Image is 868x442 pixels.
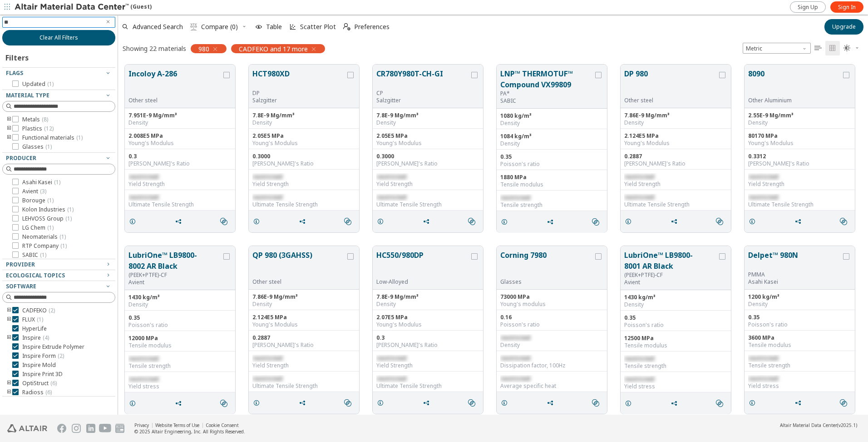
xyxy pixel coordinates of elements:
span: Software [6,282,36,290]
div: Density [624,301,727,308]
span: Metals [22,116,48,123]
span: ( 1 ) [45,143,52,151]
button: DP 980 [624,68,717,97]
span: Inspire Form [22,352,64,360]
button: Software [2,281,115,292]
span: ( 1 ) [47,224,54,231]
button: Theme [840,41,863,55]
i:  [344,218,351,225]
div: Poisson's ratio [500,161,603,168]
div: Ultimate Tensile Strength [748,201,851,208]
span: Producer [6,154,36,162]
div: Density [748,301,851,308]
div: Filters [2,45,33,67]
button: CR780Y980T-CH-GI [376,68,469,90]
div: Poisson's ratio [624,321,727,329]
span: ( 12 ) [44,125,54,132]
div: [PERSON_NAME]'s Ratio [252,160,355,167]
span: Altair Material Data Center [780,422,837,428]
button: LNP™ THERMOTUF™ Compound VX99809 [500,68,593,90]
i: toogle group [6,389,12,396]
button: Similar search [216,212,235,231]
div: Low-Alloyed [376,278,469,286]
span: restricted [624,355,654,362]
button: Similar search [836,394,855,412]
div: Other steel [252,278,345,286]
button: Similar search [588,213,607,231]
span: restricted [500,354,530,362]
button: Share [295,394,314,412]
button: Similar search [588,394,607,412]
button: Provider [2,259,115,270]
span: restricted [500,334,530,342]
button: Details [497,213,516,231]
button: Details [621,394,640,412]
div: 0.3 [128,153,232,160]
div: 73000 MPa [500,293,603,301]
button: Details [745,394,764,412]
div: Tensile strength [128,362,232,370]
div: Yield stress [748,382,851,390]
button: Similar search [464,394,483,412]
span: CADFEKO and 17 more [239,45,308,53]
button: HC550/980DP [376,250,469,278]
div: [PERSON_NAME]'s Ratio [748,160,851,167]
div: 0.2887 [252,334,355,342]
span: ( 1 ) [47,196,54,204]
i:  [344,399,351,407]
div: (PEEK+PTFE)-CF [128,271,222,279]
div: © 2025 Altair Engineering, Inc. All Rights Reserved. [134,428,245,435]
div: Density [376,301,479,308]
div: Yield stress [128,383,232,390]
span: HyperLife [22,325,47,332]
span: 980 [198,45,209,53]
span: Upgrade [832,23,856,30]
div: 2.05E5 MPa [252,132,355,140]
div: CP [376,90,469,97]
div: Ultimate Tensile Strength [376,201,479,208]
button: Similar search [464,212,483,231]
a: Website Terms of Use [155,422,199,428]
span: restricted [128,173,158,181]
button: Incoloy A-286 [128,68,222,97]
span: Avient [22,188,46,195]
span: LEHVOSS Group [22,215,72,222]
span: restricted [252,375,282,382]
i: toogle group [6,316,12,323]
i:  [468,218,475,225]
a: Privacy [134,422,149,428]
button: Share [419,394,438,412]
div: Poisson's ratio [500,321,603,328]
div: Young's Modulus [624,140,727,147]
div: Other steel [128,97,222,104]
button: Share [542,213,562,231]
div: 3600 MPa [748,334,851,342]
span: ( 3 ) [40,187,46,195]
div: [PERSON_NAME]'s Ratio [624,160,727,167]
div: Other Aluminium [748,97,841,104]
div: Tensile strength [500,201,603,209]
div: 2.124E5 MPa [252,314,355,321]
span: restricted [748,375,778,382]
i:  [343,23,350,30]
div: 2.07E5 MPa [376,314,479,321]
span: restricted [128,355,158,362]
span: Glasses [22,143,52,151]
div: Yield Strength [748,181,851,188]
div: Tensile strength [748,362,851,369]
span: ( 1 ) [65,215,72,222]
button: Corning 7980 [500,250,593,278]
div: 0.35 [748,314,851,321]
i:  [592,399,599,407]
a: Sign Up [790,1,826,13]
div: Young's Modulus [252,321,355,328]
span: restricted [376,354,406,362]
button: Producer [2,153,115,164]
button: Clear text [101,17,115,28]
button: Material Type [2,90,115,101]
div: 2.124E5 MPa [624,132,727,140]
i:  [220,400,227,407]
div: Poisson's ratio [748,321,851,328]
div: 0.35 [128,314,232,321]
span: Functional materials [22,134,83,141]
